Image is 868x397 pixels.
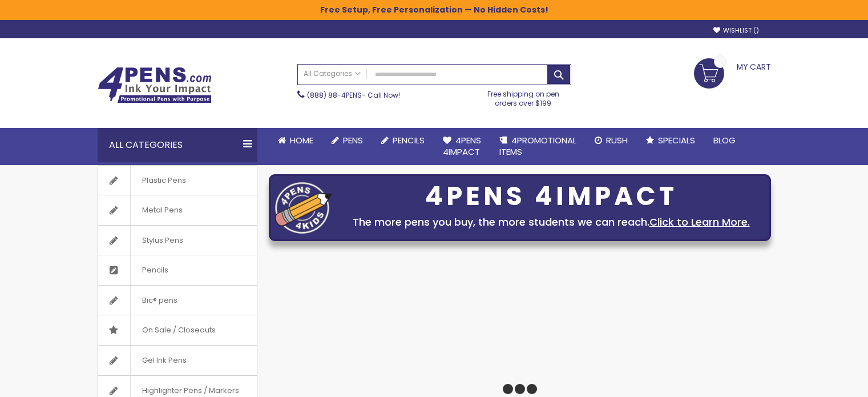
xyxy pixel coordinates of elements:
[637,128,704,153] a: Specials
[298,65,366,83] a: All Categories
[343,134,363,146] span: Pens
[98,67,212,103] img: 4Pens Custom Pens and Promotional Products
[130,195,194,225] span: Metal Pens
[649,215,750,229] a: Click to Learn More.
[290,134,313,146] span: Home
[658,134,695,146] span: Specials
[393,134,425,146] span: Pencils
[475,85,571,108] div: Free shipping on pen orders over $199
[338,185,765,208] div: 4PENS 4IMPACT
[98,166,257,195] a: Plastic Pens
[443,134,481,158] span: 4Pens 4impact
[304,69,361,78] span: All Categories
[130,226,195,255] span: Stylus Pens
[499,134,576,158] span: 4PROMOTIONAL ITEMS
[713,134,736,146] span: Blog
[269,128,322,153] a: Home
[98,195,257,225] a: Metal Pens
[98,315,257,345] a: On Sale / Closeouts
[98,128,257,162] div: All Categories
[713,26,759,35] a: Wishlist
[704,128,745,153] a: Blog
[307,90,400,100] span: - Call Now!
[130,166,197,195] span: Plastic Pens
[98,255,257,285] a: Pencils
[275,182,332,234] img: four_pen_logo.png
[490,128,586,165] a: 4PROMOTIONALITEMS
[130,315,227,345] span: On Sale / Closeouts
[606,134,628,146] span: Rush
[130,255,180,285] span: Pencils
[98,346,257,375] a: Gel Ink Pens
[586,128,637,153] a: Rush
[307,90,362,100] a: (888) 88-4PENS
[98,226,257,255] a: Stylus Pens
[130,286,189,315] span: Bic® pens
[434,128,490,165] a: 4Pens4impact
[372,128,434,153] a: Pencils
[338,214,765,230] div: The more pens you buy, the more students we can reach.
[322,128,372,153] a: Pens
[98,286,257,315] a: Bic® pens
[130,346,198,375] span: Gel Ink Pens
